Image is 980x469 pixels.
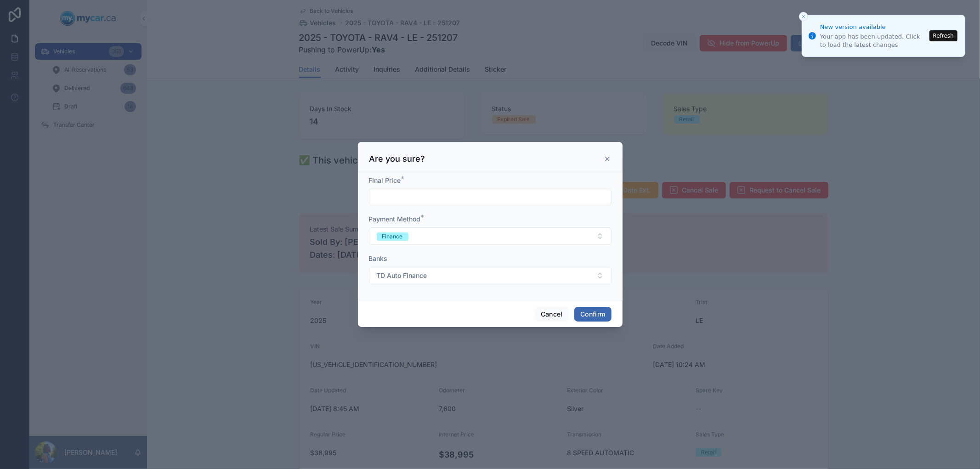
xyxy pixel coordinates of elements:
[382,232,403,241] div: Finance
[369,227,612,245] button: Select Button
[799,12,808,21] button: Close toast
[369,215,421,223] span: Payment Method
[820,33,927,49] div: Your app has been updated. Click to load the latest changes
[574,307,611,322] button: Confirm
[820,23,927,32] div: New version available
[369,153,425,164] h3: Are you sure?
[535,307,569,322] button: Cancel
[929,30,957,41] button: Refresh
[369,176,401,184] span: FInal Price
[369,267,612,284] button: Select Button
[369,254,388,262] span: Banks
[377,271,427,280] span: TD Auto Finance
